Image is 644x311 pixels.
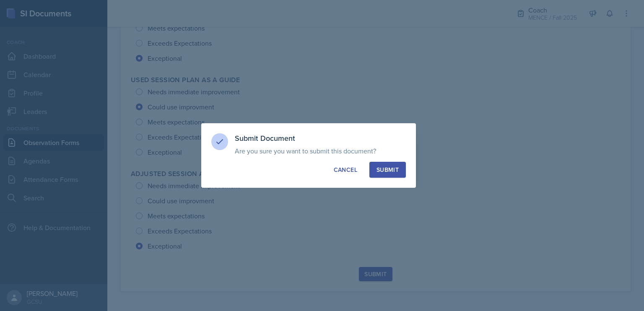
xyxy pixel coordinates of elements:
[327,162,364,178] button: Cancel
[369,162,406,178] button: Submit
[235,147,406,155] p: Are you sure you want to submit this document?
[377,166,399,174] div: Submit
[334,166,357,174] div: Cancel
[235,133,406,143] h3: Submit Document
